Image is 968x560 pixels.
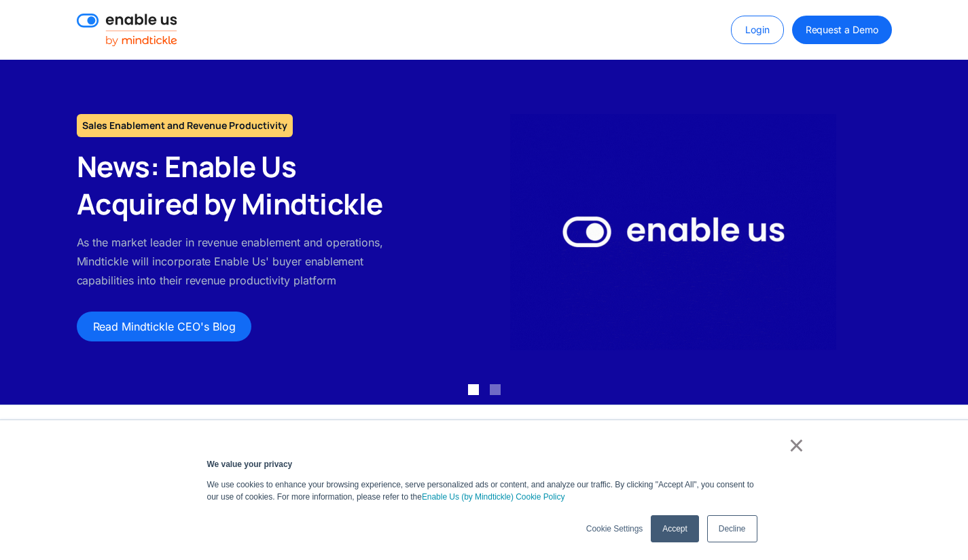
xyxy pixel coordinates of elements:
[468,384,479,395] div: Show slide 1 of 2
[792,16,892,44] a: Request a Demo
[77,114,293,137] h1: Sales Enablement and Revenue Productivity
[490,384,501,395] div: Show slide 2 of 2
[707,515,757,542] a: Decline
[77,148,401,222] h2: News: Enable Us Acquired by Mindtickle
[510,114,836,350] img: Enable Us by Mindtickle
[914,60,968,405] div: next slide
[77,312,252,341] a: Read Mindtickle CEO's Blog
[651,515,698,542] a: Accept
[207,460,293,469] strong: We value your privacy
[586,523,643,535] a: Cookie Settings
[731,16,784,44] a: Login
[77,233,401,290] p: As the market leader in revenue enablement and operations, Mindtickle will incorporate Enable Us'...
[207,479,761,503] p: We use cookies to enhance your browsing experience, serve personalized ads or content, and analyz...
[422,491,565,503] a: Enable Us (by Mindtickle) Cookie Policy
[789,439,805,451] a: ×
